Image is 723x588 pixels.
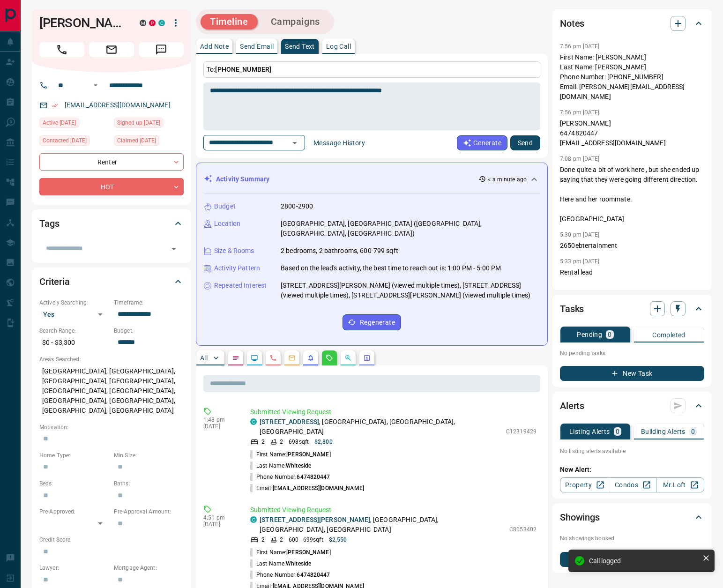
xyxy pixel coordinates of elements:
[260,418,319,425] a: [STREET_ADDRESS]
[281,246,398,256] p: 2 bedrooms, 2 bathrooms, 600-799 sqft
[39,364,184,418] p: [GEOGRAPHIC_DATA], [GEOGRAPHIC_DATA], [GEOGRAPHIC_DATA], [GEOGRAPHIC_DATA], [GEOGRAPHIC_DATA], [G...
[506,427,537,436] p: C12319429
[201,14,258,30] button: Timeline
[39,212,184,235] div: Tags
[214,246,254,256] p: Size & Rooms
[308,135,371,150] button: Message History
[343,314,401,330] button: Regenerate
[251,354,258,362] svg: Lead Browsing Activity
[250,559,311,568] p: Last Name:
[286,549,330,556] span: [PERSON_NAME]
[117,136,156,145] span: Claimed [DATE]
[114,135,184,149] div: Fri Apr 21 2017
[200,355,208,361] p: All
[297,572,330,578] span: 6474820447
[608,477,656,492] a: Condos
[286,451,330,458] span: [PERSON_NAME]
[214,201,236,211] p: Budget
[114,118,184,131] div: Fri Apr 21 2017
[43,118,76,127] span: Active [DATE]
[39,423,184,432] p: Motivation:
[560,52,704,102] p: First Name: [PERSON_NAME] Last Name: [PERSON_NAME] Phone Number: [PHONE_NUMBER] Email: [PERSON_NA...
[560,506,704,528] div: Showings
[114,507,184,516] p: Pre-Approval Amount:
[203,521,236,528] p: [DATE]
[140,20,146,26] div: mrloft.ca
[52,102,58,109] svg: Email Verified
[250,450,331,459] p: First Name:
[39,15,126,30] h1: [PERSON_NAME]
[307,354,314,362] svg: Listing Alerts
[203,61,540,78] p: To:
[250,461,311,470] p: Last Name:
[560,156,600,162] p: 7:08 pm [DATE]
[261,536,265,544] p: 2
[560,346,704,360] p: No pending tasks
[39,298,109,307] p: Actively Searching:
[39,451,109,460] p: Home Type:
[39,307,109,322] div: Yes
[114,298,184,307] p: Timeframe:
[203,417,236,423] p: 1:48 pm
[250,571,330,579] p: Phone Number:
[39,153,184,171] div: Renter
[314,438,333,446] p: $2,800
[326,43,351,50] p: Log Call
[281,281,540,300] p: [STREET_ADDRESS][PERSON_NAME] (viewed multiple times), [STREET_ADDRESS] (viewed multiple times), ...
[560,465,704,475] p: New Alert:
[344,354,352,362] svg: Opportunities
[216,174,269,184] p: Activity Summary
[652,332,686,338] p: Completed
[488,175,527,184] p: < a minute ago
[509,525,537,534] p: C8053402
[39,118,109,131] div: Fri Aug 15 2025
[281,263,501,273] p: Based on the lead's activity, the best time to reach out is: 1:00 PM - 5:00 PM
[250,473,330,481] p: Phone Number:
[273,485,364,491] span: [EMAIL_ADDRESS][DOMAIN_NAME]
[560,43,600,50] p: 7:56 pm [DATE]
[656,477,704,492] a: Mr.Loft
[560,231,600,238] p: 5:30 pm [DATE]
[39,536,184,544] p: Credit Score:
[39,507,109,516] p: Pre-Approved:
[117,118,160,127] span: Signed up [DATE]
[39,274,70,289] h2: Criteria
[261,14,329,30] button: Campaigns
[250,418,257,425] div: condos.ca
[114,327,184,335] p: Budget:
[261,438,265,446] p: 2
[39,479,109,488] p: Beds:
[39,355,184,364] p: Areas Searched:
[560,394,704,417] div: Alerts
[560,477,608,492] a: Property
[569,428,610,435] p: Listing Alerts
[560,298,704,320] div: Tasks
[65,101,171,109] a: [EMAIL_ADDRESS][DOMAIN_NAME]
[149,20,156,26] div: property.ca
[114,451,184,460] p: Min Size:
[560,510,600,525] h2: Showings
[363,354,371,362] svg: Agent Actions
[39,270,184,293] div: Criteria
[39,216,59,231] h2: Tags
[280,536,283,544] p: 2
[200,43,229,50] p: Add Note
[326,354,333,362] svg: Requests
[285,43,315,50] p: Send Text
[250,505,537,515] p: Submitted Viewing Request
[560,241,704,251] p: 2650ebtertainment
[288,354,296,362] svg: Emails
[560,165,704,224] p: Done quite a bit of work here , but she ended up saying that they were going different direction....
[260,516,370,523] a: [STREET_ADDRESS][PERSON_NAME]
[560,301,584,316] h2: Tasks
[203,514,236,521] p: 4:51 pm
[286,560,311,567] span: Whiteside
[281,219,540,238] p: [GEOGRAPHIC_DATA], [GEOGRAPHIC_DATA] ([GEOGRAPHIC_DATA], [GEOGRAPHIC_DATA], [GEOGRAPHIC_DATA])
[232,354,239,362] svg: Notes
[329,536,347,544] p: $2,550
[250,516,257,523] div: condos.ca
[280,438,283,446] p: 2
[43,136,87,145] span: Contacted [DATE]
[214,281,267,290] p: Repeated Interest
[641,428,686,435] p: Building Alerts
